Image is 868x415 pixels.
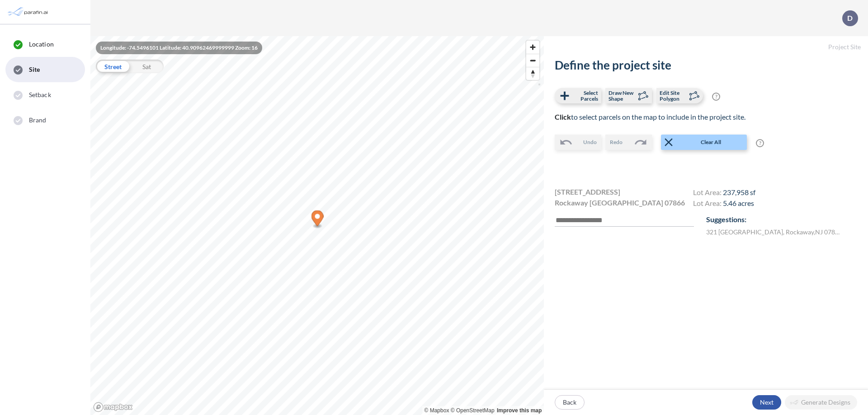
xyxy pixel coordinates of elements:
[526,54,539,67] span: Zoom out
[583,138,597,146] span: Undo
[526,67,539,80] button: Reset bearing to north
[712,93,720,101] span: ?
[555,395,585,410] button: Back
[571,90,598,102] span: Select Parcels
[706,227,842,237] label: 321 [GEOGRAPHIC_DATA] , Rockaway , NJ 07866 , US
[706,214,857,225] p: Suggestions:
[723,199,754,207] span: 5.46 acres
[752,395,781,410] button: Next
[610,138,623,146] span: Redo
[555,187,620,197] span: [STREET_ADDRESS]
[660,90,686,102] span: Edit Site Polygon
[7,4,51,20] img: Parafin
[311,210,324,229] div: Map marker
[96,60,130,73] div: Street
[526,67,539,80] span: Reset bearing to north
[555,135,601,150] button: Undo
[93,402,133,412] a: Mapbox homepage
[96,42,262,54] div: Longitude: -74.5496101 Latitude: 40.90962469999999 Zoom: 16
[90,36,544,415] canvas: Map
[661,135,747,150] button: Clear All
[555,197,685,208] span: Rockaway [GEOGRAPHIC_DATA] 07866
[563,398,576,407] p: Back
[555,58,857,72] h2: Define the project site
[555,112,571,121] b: Click
[555,112,745,121] span: to select parcels on the map to include in the project site.
[675,138,746,146] span: Clear All
[693,188,755,199] h4: Lot Area:
[29,65,40,74] span: Site
[526,54,539,67] button: Zoom out
[526,41,539,54] button: Zoom in
[544,36,868,58] h5: Project Site
[609,90,635,102] span: Draw New Shape
[29,90,51,99] span: Setback
[29,116,47,125] span: Brand
[29,40,54,49] span: Location
[497,407,542,414] a: Improve this map
[130,60,164,73] div: Sat
[451,407,495,414] a: OpenStreetMap
[723,188,755,196] span: 237,958 sf
[425,407,449,414] a: Mapbox
[605,135,652,150] button: Redo
[756,139,764,147] span: ?
[847,14,853,22] p: D
[693,199,755,210] h4: Lot Area:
